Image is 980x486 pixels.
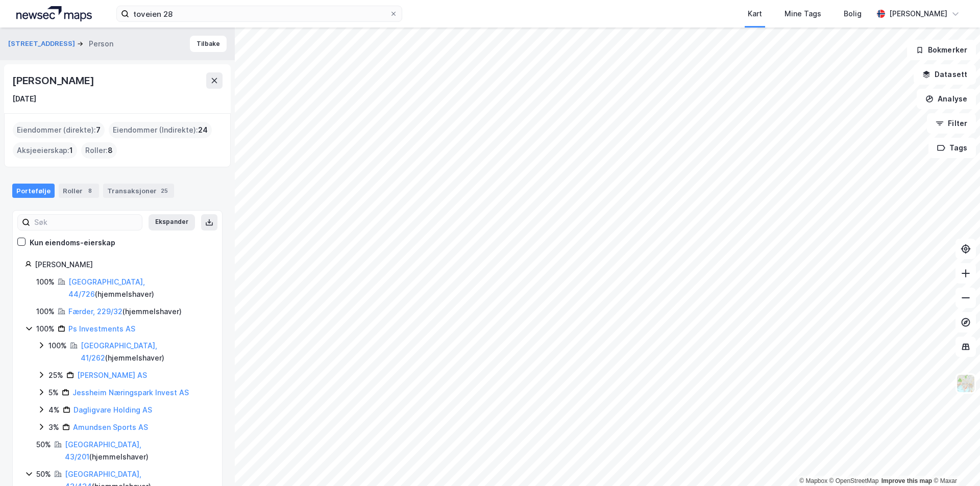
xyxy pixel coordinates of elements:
[69,144,73,157] span: 1
[36,276,55,288] div: 100%
[68,324,135,333] a: Ps Investments AS
[149,214,195,231] button: Ekspander
[65,440,141,461] a: [GEOGRAPHIC_DATA], 43/201
[77,371,147,379] a: [PERSON_NAME] AS
[198,124,208,136] span: 24
[68,307,122,316] a: Færder, 229/32
[85,186,95,196] div: 8
[73,405,152,414] a: Dagligvare Holding AS
[73,423,148,431] a: Amundsen Sports AS
[13,142,77,159] div: Aksjeeierskap :
[16,6,92,21] img: logo.a4113a55bc3d86da70a041830d287a7e.svg
[30,237,115,249] div: Kun eiendoms-eierskap
[48,340,67,352] div: 100%
[914,64,976,85] button: Datasett
[59,184,99,198] div: Roller
[72,388,189,397] a: Jessheim Næringspark Invest AS
[103,184,174,198] div: Transaksjoner
[36,439,51,451] div: 50%
[12,184,55,198] div: Portefølje
[889,8,947,20] div: [PERSON_NAME]
[81,142,117,159] div: Roller :
[928,138,976,158] button: Tags
[917,89,976,109] button: Analyse
[36,305,55,318] div: 100%
[48,387,59,399] div: 5%
[68,276,210,300] div: ( hjemmelshaver )
[829,477,879,484] a: OpenStreetMap
[65,439,210,463] div: ( hjemmelshaver )
[108,144,113,157] span: 8
[956,374,975,393] img: Z
[48,369,63,381] div: 25%
[927,113,976,134] button: Filter
[8,39,77,49] button: [STREET_ADDRESS]
[68,277,145,298] a: [GEOGRAPHIC_DATA], 44/726
[36,323,55,335] div: 100%
[96,124,101,136] span: 7
[907,40,976,60] button: Bokmerker
[35,259,210,271] div: [PERSON_NAME]
[159,186,170,196] div: 25
[929,437,980,486] iframe: Chat Widget
[12,72,96,89] div: [PERSON_NAME]
[89,38,113,50] div: Person
[785,8,821,20] div: Mine Tags
[81,340,210,364] div: ( hjemmelshaver )
[844,8,862,20] div: Bolig
[36,468,51,480] div: 50%
[129,6,389,21] input: Søk på adresse, matrikkel, gårdeiere, leietakere eller personer
[12,93,36,105] div: [DATE]
[881,477,932,484] a: Improve this map
[190,36,227,52] button: Tilbake
[48,421,59,433] div: 3%
[30,215,142,230] input: Søk
[748,8,762,20] div: Kart
[799,477,827,484] a: Mapbox
[68,305,182,318] div: ( hjemmelshaver )
[48,404,60,416] div: 4%
[13,122,105,138] div: Eiendommer (direkte) :
[109,122,212,138] div: Eiendommer (Indirekte) :
[81,341,157,362] a: [GEOGRAPHIC_DATA], 41/262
